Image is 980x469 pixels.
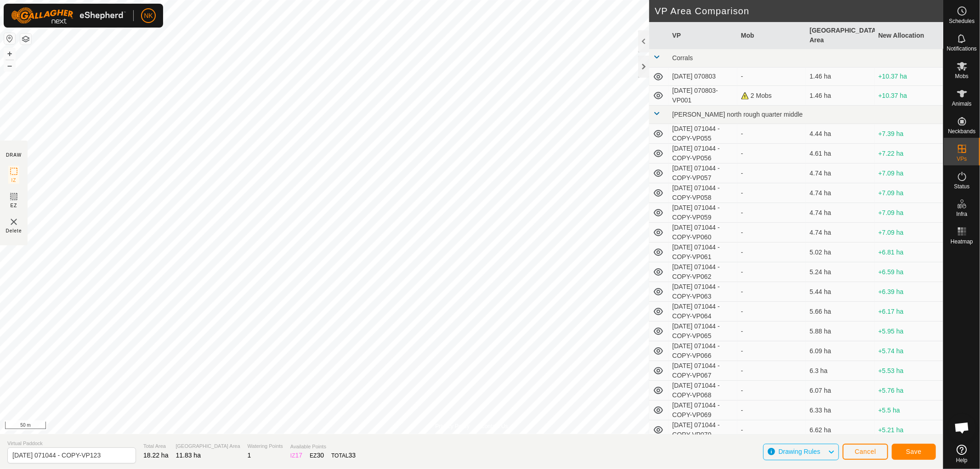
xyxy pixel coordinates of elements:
[944,441,980,467] a: Help
[20,34,31,45] button: Map Layers
[741,287,802,297] div: -
[956,211,967,217] span: Infra
[806,420,874,440] td: 6.62 ha
[176,452,201,459] span: 11.83 ha
[741,327,802,336] div: -
[875,164,943,183] td: +7.09 ha
[668,203,737,223] td: [DATE] 071044 - COPY-VP059
[668,164,737,183] td: [DATE] 071044 - COPY-VP057
[892,444,936,460] button: Save
[248,442,283,450] span: Watering Points
[290,451,302,460] div: IZ
[843,444,888,460] button: Cancel
[741,91,802,101] div: 2 Mobs
[875,86,943,106] td: +10.37 ha
[668,124,737,144] td: [DATE] 071044 - COPY-VP055
[668,262,737,282] td: [DATE] 071044 - COPY-VP062
[875,381,943,401] td: +5.76 ha
[4,48,15,59] button: +
[668,22,737,49] th: VP
[741,366,802,376] div: -
[741,406,802,415] div: -
[144,11,153,21] span: NK
[668,420,737,440] td: [DATE] 071044 - COPY-VP070
[7,440,136,447] span: Virtual Paddock
[668,183,737,203] td: [DATE] 071044 - COPY-VP058
[806,203,874,223] td: 4.74 ha
[737,22,806,49] th: Mob
[951,239,973,244] span: Heatmap
[668,68,737,86] td: [DATE] 070803
[875,243,943,262] td: +6.81 ha
[806,302,874,322] td: 5.66 ha
[949,18,974,24] span: Schedules
[741,72,802,81] div: -
[948,129,975,134] span: Neckbands
[741,129,802,139] div: -
[668,361,737,381] td: [DATE] 071044 - COPY-VP067
[875,68,943,86] td: +10.37 ha
[778,448,820,455] span: Drawing Rules
[741,208,802,218] div: -
[806,183,874,203] td: 4.74 ha
[875,322,943,341] td: +5.95 ha
[875,144,943,164] td: +7.22 ha
[806,68,874,86] td: 1.46 ha
[317,452,324,459] span: 30
[4,33,15,44] button: Reset Map
[875,420,943,440] td: +5.21 ha
[948,414,976,441] a: Open chat
[6,227,22,234] span: Delete
[349,452,356,459] span: 33
[875,262,943,282] td: +6.59 ha
[435,422,470,430] a: Privacy Policy
[741,386,802,396] div: -
[331,451,356,460] div: TOTAL
[957,156,967,162] span: VPs
[668,341,737,361] td: [DATE] 071044 - COPY-VP066
[806,341,874,361] td: 6.09 ha
[954,184,969,189] span: Status
[806,401,874,420] td: 6.33 ha
[956,458,968,463] span: Help
[668,401,737,420] td: [DATE] 071044 - COPY-VP069
[481,422,508,430] a: Contact Us
[6,152,22,158] div: DRAW
[806,164,874,183] td: 4.74 ha
[143,442,169,450] span: Total Area
[741,346,802,356] div: -
[11,202,17,209] span: EZ
[875,361,943,381] td: +5.53 ha
[806,361,874,381] td: 6.3 ha
[11,7,126,24] img: Gallagher Logo
[875,282,943,302] td: +6.39 ha
[806,381,874,401] td: 6.07 ha
[875,302,943,322] td: +6.17 ha
[668,223,737,243] td: [DATE] 071044 - COPY-VP060
[11,177,17,184] span: IZ
[668,381,737,401] td: [DATE] 071044 - COPY-VP068
[875,124,943,144] td: +7.39 ha
[741,248,802,257] div: -
[668,282,737,302] td: [DATE] 071044 - COPY-VP063
[741,169,802,178] div: -
[806,86,874,106] td: 1.46 ha
[806,22,874,49] th: [GEOGRAPHIC_DATA] Area
[668,86,737,106] td: [DATE] 070803-VP001
[290,443,356,451] span: Available Points
[248,452,251,459] span: 1
[176,442,240,450] span: [GEOGRAPHIC_DATA] Area
[806,124,874,144] td: 4.44 ha
[668,243,737,262] td: [DATE] 071044 - COPY-VP061
[672,54,693,62] span: Corrals
[855,448,876,455] span: Cancel
[806,262,874,282] td: 5.24 ha
[806,322,874,341] td: 5.88 ha
[952,101,972,107] span: Animals
[741,149,802,158] div: -
[875,22,943,49] th: New Allocation
[668,302,737,322] td: [DATE] 071044 - COPY-VP064
[295,452,303,459] span: 17
[655,6,943,17] h2: VP Area Comparison
[741,307,802,316] div: -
